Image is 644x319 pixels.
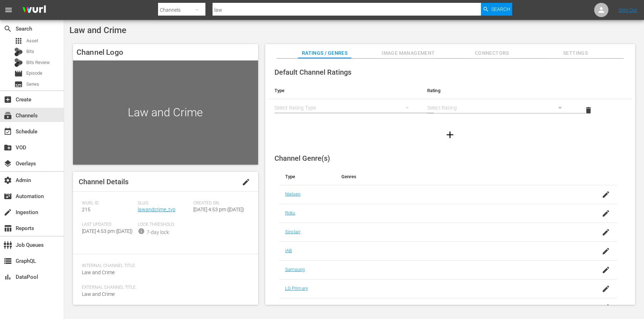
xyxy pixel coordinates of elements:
span: Series [14,80,23,89]
span: Automation [4,192,12,201]
div: Bits [14,48,23,56]
span: Last Updated: [82,222,134,228]
span: Schedule [4,127,12,136]
span: Ingestion [4,208,12,217]
button: delete [580,102,597,119]
a: LG Primary [285,286,308,291]
span: Episode [14,69,23,78]
span: Channels [4,111,12,120]
span: Series [26,81,39,88]
div: 7-day lock [147,229,169,236]
span: Episode [26,70,42,77]
span: GraphQL [4,257,12,265]
span: Slug: [138,201,190,206]
th: Rating [422,82,574,99]
span: Channel Details [79,177,129,186]
span: Settings [549,49,602,58]
span: Job Queues [4,241,12,249]
span: menu [4,6,13,14]
span: Image Management [382,49,435,58]
span: info [138,228,145,235]
a: LG Secondary [285,304,314,310]
a: lawandcrime_tvp [138,207,176,212]
table: simple table [269,82,632,121]
button: Search [481,3,512,16]
span: Lock Threshold: [138,222,190,228]
a: Sign Out [619,7,637,13]
a: Nielsen [285,191,301,197]
span: Reports [4,224,12,233]
span: edit [242,178,250,186]
span: External Channel Title: [82,285,246,291]
span: Search [491,3,510,16]
th: Type [269,82,422,99]
h4: Channel Logo [73,44,258,60]
th: Genres [336,168,580,185]
span: Ratings / Genres [298,49,351,58]
span: Overlays [4,159,12,168]
span: Law and Crime [69,25,126,35]
span: VOD [4,143,12,152]
span: Wurl ID: [82,201,134,206]
a: Sinclair [285,229,300,234]
span: Asset [14,37,23,45]
a: Samsung [285,267,305,272]
span: Created On: [193,201,246,206]
div: Law and Crime [73,60,258,164]
span: [DATE] 4:53 pm ([DATE]) [193,207,244,212]
span: Default Channel Ratings [274,68,351,76]
a: Roku [285,210,295,216]
img: ans4CAIJ8jUAAAAAAAAAAAAAAAAAAAAAAAAgQb4GAAAAAAAAAAAAAAAAAAAAAAAAJMjXAAAAAAAAAAAAAAAAAAAAAAAAgAT5G... [17,2,51,18]
span: Bits [26,48,34,55]
span: Asset [26,37,38,44]
span: Bits Review [26,59,50,66]
span: delete [584,106,593,115]
span: Law and Crime [82,270,115,275]
span: DataPool [4,273,12,281]
span: Create [4,95,12,104]
span: 215 [82,207,90,212]
a: IAB [285,248,292,253]
span: Search [4,25,12,33]
span: Channel Genre(s) [274,154,330,163]
span: Internal Channel Title: [82,263,246,269]
span: Connectors [465,49,519,58]
span: Admin [4,176,12,185]
span: Law and Crime [82,291,115,297]
div: Bits Review [14,58,23,67]
button: edit [237,174,255,191]
th: Type [279,168,336,185]
span: [DATE] 4:53 pm ([DATE]) [82,228,133,234]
